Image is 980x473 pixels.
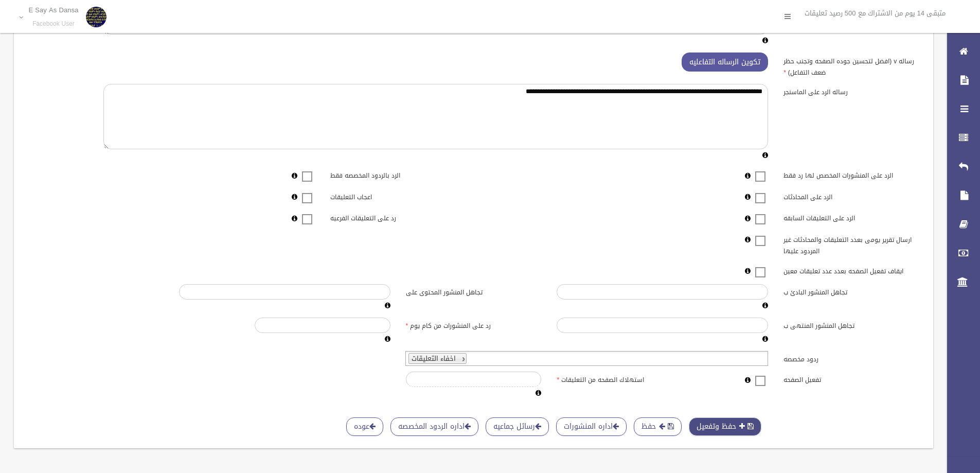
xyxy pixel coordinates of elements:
label: ارسال تقرير يومى بعدد التعليقات والمحادثات غير المردود عليها [776,231,927,257]
label: ردود مخصصه [776,351,927,365]
label: تفعيل الصفحه [776,372,927,386]
label: الرد على المحادثات [776,188,927,203]
a: اداره المنشورات [556,417,627,436]
label: تجاهل المنشور البادئ ب [776,284,927,299]
label: الرد على التعليقات السابقه [776,210,927,224]
label: اعجاب التعليقات [323,188,474,203]
span: اخفاء التعليقات [412,352,456,365]
small: Facebook User [28,20,78,28]
label: تجاهل المنشور المحتوى على [398,284,549,299]
label: ايقاف تفعيل الصفحه بعدد عدد تعليقات معين [776,262,927,277]
label: رساله الرد على الماسنجر [776,84,927,98]
label: رد على المنشورات من كام يوم [398,318,549,332]
label: استهلاك الصفحه من التعليقات [549,372,700,386]
p: E Say As Dansa [28,6,78,14]
a: رسائل جماعيه [486,417,549,436]
label: رد على التعليقات الفرعيه [323,210,474,224]
a: عوده [346,417,383,436]
a: اداره الردود المخصصه [390,417,478,436]
button: تكوين الرساله التفاعليه [682,52,768,72]
label: الرد بالردود المخصصه فقط [323,167,474,182]
button: حفظ وتفعيل [689,417,761,436]
label: تجاهل المنشور المنتهى ب [776,318,927,332]
label: رساله v (افضل لتحسين جوده الصفحه وتجنب حظر ضعف التفاعل) [776,52,927,78]
label: الرد على المنشورات المخصص لها رد فقط [776,167,927,182]
button: حفظ [634,417,682,436]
